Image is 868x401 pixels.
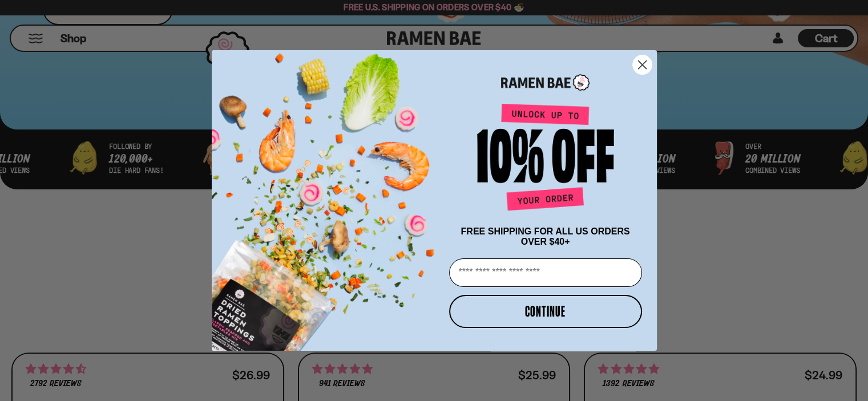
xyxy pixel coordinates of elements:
[449,295,642,328] button: CONTINUE
[474,103,617,215] img: Unlock up to 10% off
[461,226,629,246] span: FREE SHIPPING FOR ALL US ORDERS OVER $40+
[632,55,652,75] button: Close dialog
[501,73,590,92] img: Ramen Bae Logo
[212,40,445,351] img: ce7035ce-2e49-461c-ae4b-8ade7372f32c.png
